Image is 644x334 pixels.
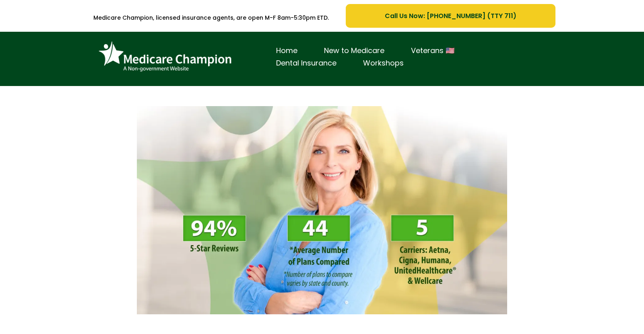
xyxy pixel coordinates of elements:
[89,9,334,27] p: Medicare Champion, licensed insurance agents, are open M-F 8am-5:30pm ETD.
[95,38,235,76] img: Brand Logo
[398,45,468,57] a: Veterans 🇺🇸
[346,4,555,28] a: Call Us Now: 1-833-823-1990 (TTY 711)
[385,11,516,21] span: Call Us Now: [PHONE_NUMBER] (TTY 711)
[311,45,398,57] a: New to Medicare
[263,45,311,57] a: Home
[263,57,350,70] a: Dental Insurance
[350,57,417,70] a: Workshops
